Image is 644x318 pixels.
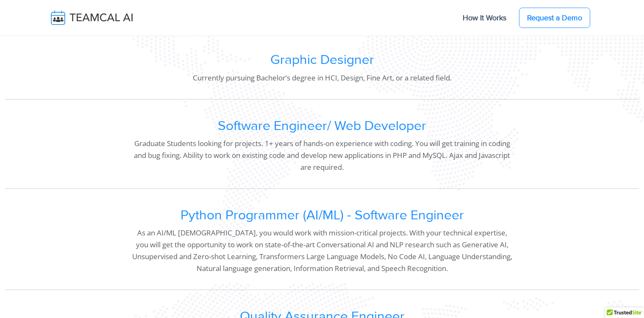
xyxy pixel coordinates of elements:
p: Graduate Students looking for projects. 1+ years of hands-on experience with coding. You will get... [132,138,512,173]
a: Request a Demo [519,8,590,28]
h2: Graphic Designer [132,52,512,68]
h2: Software Engineer/ Web Developer [132,118,512,134]
p: Currently pursuing Bachelor’s degree in HCI, Design, Fine Art, or a related field. [132,72,512,84]
h2: Python Programmer (AI/ML) - Software Engineer [132,207,512,224]
a: How It Works [454,9,515,27]
p: As an AI/ML [DEMOGRAPHIC_DATA], you would work with mission-critical projects. With your technica... [132,227,512,274]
